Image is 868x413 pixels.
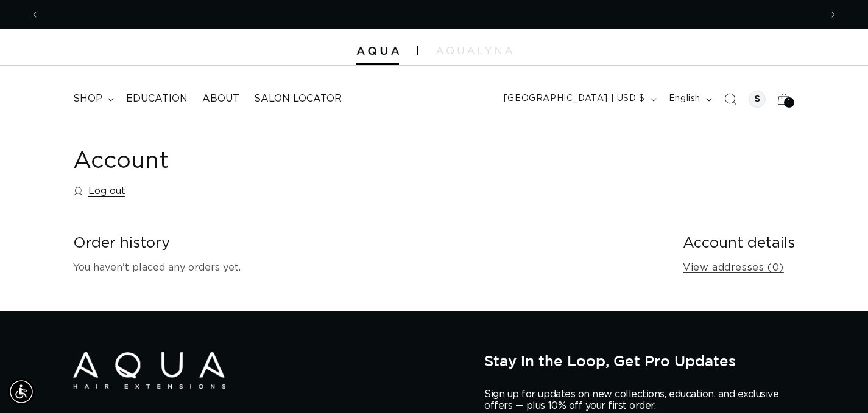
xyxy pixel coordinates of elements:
a: Education [119,85,195,113]
summary: Search [717,86,744,113]
span: English [669,92,700,105]
h1: Account [73,147,795,176]
a: About [195,85,247,113]
span: 1 [788,97,791,108]
span: Education [126,92,188,105]
img: Aqua Hair Extensions [356,47,399,55]
div: Accessibility Menu [8,378,35,405]
h2: Stay in the Loop, Get Pro Updates [484,352,795,369]
h2: Order history [73,234,663,253]
h2: Account details [683,234,795,253]
p: Sign up for updates on new collections, education, and exclusive offers — plus 10% off your first... [484,389,789,412]
p: You haven't placed any orders yet. [73,259,663,277]
span: About [202,92,239,105]
img: Aqua Hair Extensions [73,352,225,389]
button: Next announcement [820,3,847,26]
button: Previous announcement [21,3,48,26]
a: Salon Locator [247,85,349,113]
span: shop [73,92,102,105]
span: Salon Locator [254,92,342,105]
button: English [662,88,717,111]
button: [GEOGRAPHIC_DATA] | USD $ [496,88,662,111]
img: aqualyna.com [436,47,512,54]
a: Log out [73,182,125,200]
span: [GEOGRAPHIC_DATA] | USD $ [504,92,645,105]
a: View addresses (0) [683,259,784,277]
summary: shop [66,85,119,113]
